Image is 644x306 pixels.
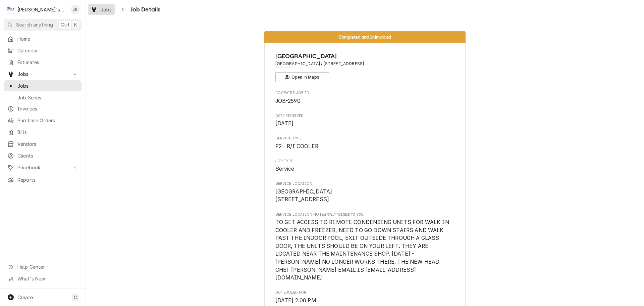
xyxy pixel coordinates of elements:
[275,97,455,105] span: Roopairs Job ID
[326,213,364,216] span: (Only Visible to You)
[4,115,82,126] a: Purchase Orders
[74,294,77,301] span: C
[275,297,316,304] span: [DATE] 2:00 PM
[17,164,68,171] span: Pricebook
[17,295,33,300] span: Create
[4,80,82,91] a: Jobs
[128,5,161,14] span: Job Details
[275,136,455,150] div: Service Type
[17,71,68,78] span: Jobs
[275,159,455,164] span: Job Type
[17,263,77,270] span: Help Center
[4,273,82,284] a: Go to What's New
[275,290,455,304] div: Scheduled For
[275,52,455,61] span: Name
[4,174,82,185] a: Reports
[4,45,82,56] a: Calendar
[4,150,82,161] a: Clients
[70,5,80,14] div: JR
[118,4,128,15] button: Navigate back
[275,159,455,173] div: Job Type
[4,33,82,44] a: Home
[17,59,78,66] span: Estimates
[17,6,67,13] div: [PERSON_NAME]'s Refrigeration
[70,5,80,14] div: Jeff Rue's Avatar
[17,82,78,89] span: Jobs
[17,94,78,101] span: Job Series
[88,4,115,15] a: Jobs
[275,61,455,67] span: Address
[17,129,78,136] span: Bills
[275,218,455,282] span: [object Object]
[264,31,466,43] div: Status
[74,21,77,28] span: K
[275,98,301,104] span: JOB-2590
[339,35,391,39] span: Completed and Uninvoiced
[4,69,82,80] a: Go to Jobs
[16,21,53,28] span: Search anything
[275,181,455,204] div: Service Location
[275,143,318,149] span: P2 - R/I COOLER
[275,142,455,150] span: Service Type
[4,57,82,68] a: Estimates
[275,90,455,96] span: Roopairs Job ID
[17,275,77,282] span: What's New
[275,165,455,173] span: Job Type
[6,5,15,14] div: C
[4,92,82,103] a: Job Series
[275,188,332,203] span: [GEOGRAPHIC_DATA] [STREET_ADDRESS]
[275,188,455,204] span: Service Location
[275,90,455,105] div: Roopairs Job ID
[17,152,78,159] span: Clients
[17,105,78,112] span: Invoices
[275,136,455,141] span: Service Type
[275,212,455,282] div: [object Object]
[4,138,82,149] a: Vendors
[17,35,78,42] span: Home
[4,261,82,272] a: Go to Help Center
[101,6,112,13] span: Jobs
[4,103,82,114] a: Invoices
[6,5,15,14] div: Clay's Refrigeration's Avatar
[275,297,455,305] span: Scheduled For
[275,120,455,128] span: Date Received
[275,290,455,295] span: Scheduled For
[275,219,451,281] span: TO GET ACCESS TO REMOTE CONDENSING UNITS FOR WALK-IN COOLER AND FREEZER, NEED TO GO DOWN STAIRS A...
[275,113,455,119] span: Date Received
[275,120,294,127] span: [DATE]
[4,19,82,31] button: Search anythingCtrlK
[17,140,78,147] span: Vendors
[275,72,329,82] button: Open in Maps
[275,212,455,217] span: Service Location Notes
[17,47,78,54] span: Calendar
[275,52,455,82] div: Client Information
[17,117,78,124] span: Purchase Orders
[275,166,294,172] span: Service
[61,21,69,28] span: Ctrl
[4,162,82,173] a: Go to Pricebook
[17,176,78,183] span: Reports
[275,113,455,128] div: Date Received
[4,127,82,138] a: Bills
[275,181,455,186] span: Service Location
